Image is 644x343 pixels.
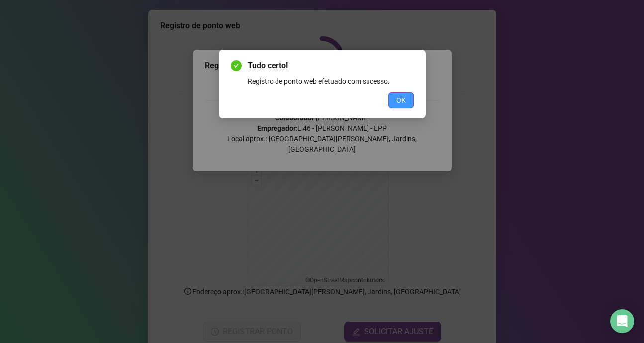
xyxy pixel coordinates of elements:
div: Open Intercom Messenger [610,309,634,333]
span: OK [396,95,406,106]
span: Tudo certo! [248,60,414,72]
button: OK [388,92,414,108]
span: check-circle [231,60,242,71]
div: Registro de ponto web efetuado com sucesso. [248,76,414,86]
